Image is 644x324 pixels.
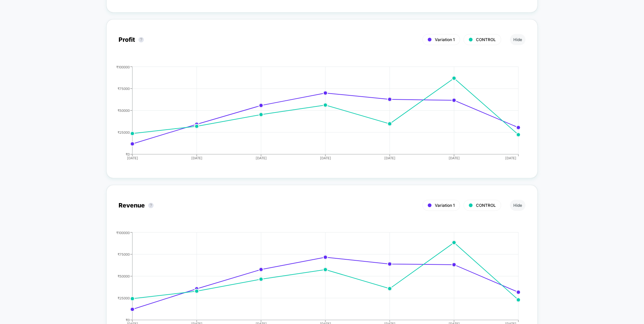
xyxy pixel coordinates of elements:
span: CONTROL [476,203,496,208]
button: ? [148,203,154,208]
tspan: ₹0 [126,318,130,322]
button: Hide [510,34,525,45]
div: PROFIT [112,65,519,166]
tspan: [DATE] [256,156,267,160]
tspan: [DATE] [384,156,395,160]
tspan: [DATE] [505,156,516,160]
tspan: ₹0 [126,152,130,156]
span: CONTROL [476,37,496,42]
button: ? [138,37,144,42]
tspan: ₹50000 [118,108,130,112]
span: Variation 1 [435,37,455,42]
tspan: ₹25000 [118,130,130,134]
tspan: ₹100000 [116,65,130,69]
tspan: ₹50000 [118,274,130,278]
tspan: [DATE] [191,156,202,160]
tspan: [DATE] [127,156,138,160]
button: Hide [510,200,525,211]
tspan: ₹100000 [116,230,130,234]
span: Variation 1 [435,203,455,208]
tspan: [DATE] [320,156,331,160]
tspan: ₹75000 [118,86,130,90]
tspan: ₹75000 [118,252,130,256]
tspan: [DATE] [449,156,460,160]
tspan: ₹25000 [118,296,130,300]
